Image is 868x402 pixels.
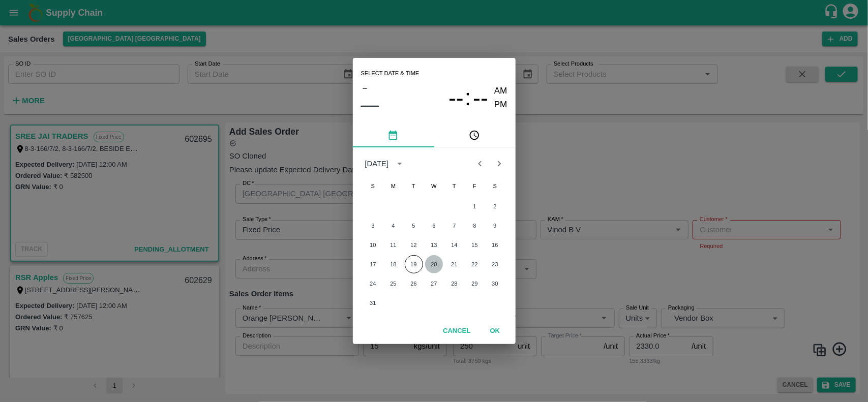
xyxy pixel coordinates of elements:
[466,197,484,215] button: 1
[364,236,382,254] button: 10
[384,255,403,273] button: 18
[425,236,443,254] button: 13
[445,255,464,273] button: 21
[364,217,382,235] button: 3
[473,84,488,111] button: --
[425,274,443,293] button: 27
[405,274,423,293] button: 26
[445,274,464,293] button: 28
[384,236,403,254] button: 11
[384,176,403,196] span: Monday
[466,236,484,254] button: 15
[364,294,382,312] button: 31
[365,158,389,169] div: [DATE]
[439,322,474,340] button: Cancel
[405,217,423,235] button: 5
[486,217,504,235] button: 9
[465,84,471,111] span: :
[486,255,504,273] button: 23
[405,176,423,196] span: Tuesday
[445,217,464,235] button: 7
[405,236,423,254] button: 12
[445,176,464,196] span: Thursday
[405,255,423,273] button: 19
[364,255,382,273] button: 17
[392,156,408,172] button: calendar view is open, switch to year view
[361,81,369,95] button: –
[448,84,464,111] button: --
[486,176,504,196] span: Saturday
[479,322,512,340] button: OK
[425,176,443,196] span: Wednesday
[361,95,379,115] button: ––
[425,255,443,273] button: 20
[494,84,507,98] button: AM
[445,236,464,254] button: 14
[490,154,509,173] button: Next month
[364,274,382,293] button: 24
[486,236,504,254] button: 16
[486,274,504,293] button: 30
[466,255,484,273] button: 22
[466,217,484,235] button: 8
[384,274,403,293] button: 25
[466,176,484,196] span: Friday
[425,217,443,235] button: 6
[486,197,504,215] button: 2
[494,98,507,112] button: PM
[353,123,434,147] button: pick date
[364,176,382,196] span: Sunday
[363,81,367,95] span: –
[361,66,420,81] span: Select date & time
[466,274,484,293] button: 29
[434,123,516,147] button: pick time
[384,217,403,235] button: 4
[470,154,490,173] button: Previous month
